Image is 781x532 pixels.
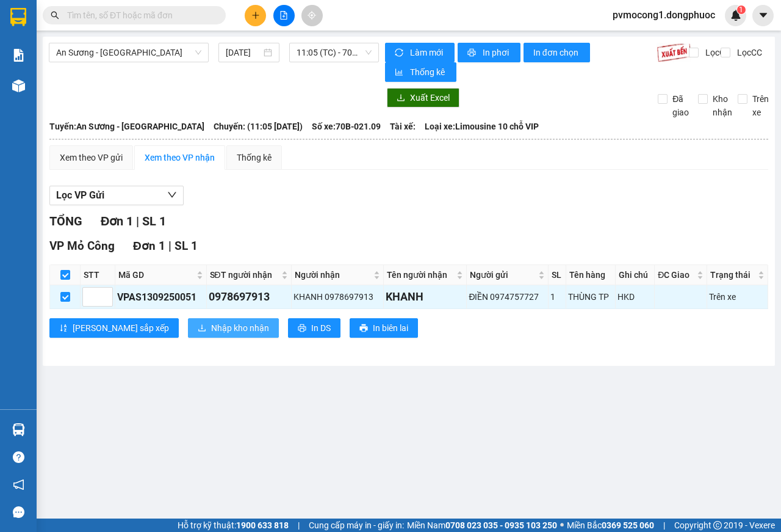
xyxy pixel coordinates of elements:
div: ĐIỀN 0974757727 [469,290,545,304]
button: printerIn phơi [458,43,520,62]
img: warehouse-icon [12,79,25,92]
strong: ĐỒNG PHƯỚC [96,7,167,17]
span: VP Mỏ Công [49,239,115,253]
span: Số xe: 70B-021.09 [312,120,381,133]
span: printer [298,324,306,333]
span: search [51,11,59,20]
span: Hotline: 19001152 [96,54,149,62]
strong: 0369 525 060 [602,520,654,530]
div: 1 [550,290,564,304]
span: Trên xe [747,92,774,119]
span: In biên lai [373,321,408,335]
span: [PERSON_NAME]: [4,79,129,86]
div: THÙNG TP [568,290,613,304]
img: logo-vxr [10,8,26,26]
th: STT [81,265,115,285]
div: Xem theo VP nhận [145,151,215,164]
input: Tìm tên, số ĐT hoặc mã đơn [67,9,211,22]
span: down [167,190,177,200]
span: Cung cấp máy in - giấy in: [309,519,404,532]
span: Đơn 1 [101,214,133,228]
span: copyright [713,521,722,530]
span: Mã GD [118,268,194,282]
img: icon-new-feature [730,10,741,21]
span: 10:53:36 [DATE] [27,89,74,96]
button: printerIn DS [288,318,340,338]
span: Thống kê [410,65,447,79]
span: In phơi [483,46,511,59]
input: 13/09/2025 [226,46,261,59]
div: KHANH [386,288,464,305]
span: sort-ascending [59,324,68,333]
span: download [397,93,405,103]
button: aim [301,5,323,26]
button: downloadNhập kho nhận [188,318,279,338]
span: [PERSON_NAME] sắp xếp [73,321,169,335]
span: download [198,324,206,333]
span: 01 Võ Văn Truyện, KP.1, Phường 2 [96,37,168,52]
th: Tên hàng [566,265,616,285]
button: Lọc VP Gửi [49,186,184,205]
span: Nhập kho nhận [211,321,269,335]
span: bar-chart [395,68,405,78]
div: KHANH 0978697913 [293,290,381,304]
div: HKD [617,290,652,304]
button: syncLàm mới [385,43,455,62]
span: aim [308,11,316,20]
button: printerIn biên lai [350,318,418,338]
td: VPAS1309250051 [115,285,207,309]
span: An Sương - Tân Biên [56,43,201,62]
span: 1 [739,5,743,14]
span: Đơn 1 [133,239,165,253]
span: file-add [279,11,288,20]
span: pvmocong1.dongphuoc [603,7,725,23]
b: Tuyến: An Sương - [GEOGRAPHIC_DATA] [49,122,204,131]
span: Kho nhận [708,92,737,119]
span: Loại xe: Limousine 10 chỗ VIP [425,120,539,133]
img: logo [4,7,59,61]
div: VPAS1309250051 [117,290,204,305]
img: warehouse-icon [12,423,25,436]
span: ----------------------------------------- [33,66,149,76]
span: In DS [311,321,331,335]
span: Lọc VP Gửi [56,188,104,203]
div: Thống kê [237,151,272,164]
div: 0978697913 [209,288,290,305]
span: In ngày: [4,89,74,96]
span: Lọc CC [732,46,764,59]
span: Miền Bắc [567,519,654,532]
span: | [298,519,300,532]
span: message [13,506,24,518]
button: plus [245,5,266,26]
button: file-add [273,5,295,26]
th: SL [549,265,566,285]
span: Miền Nam [407,519,557,532]
button: bar-chartThống kê [385,62,456,82]
span: notification [13,479,24,490]
td: KHANH [384,285,467,309]
span: In đơn chọn [533,46,580,59]
span: SL 1 [142,214,166,228]
th: Ghi chú [616,265,655,285]
span: 11:05 (TC) - 70B-021.09 [297,43,371,62]
button: In đơn chọn [524,43,590,62]
span: ⚪️ [560,523,564,528]
span: Trạng thái [710,268,755,282]
strong: 0708 023 035 - 0935 103 250 [445,520,557,530]
span: Người nhận [295,268,371,282]
span: question-circle [13,451,24,463]
img: 9k= [657,43,691,62]
div: Trên xe [709,290,766,304]
span: ĐC Giao [658,268,694,282]
span: | [136,214,139,228]
span: SĐT người nhận [210,268,279,282]
span: Xuất Excel [410,91,450,104]
span: | [663,519,665,532]
button: sort-ascending[PERSON_NAME] sắp xếp [49,318,179,338]
img: solution-icon [12,49,25,62]
span: Đã giao [668,92,694,119]
span: Bến xe [GEOGRAPHIC_DATA] [96,20,164,35]
span: Người gửi [470,268,535,282]
span: Làm mới [410,46,445,59]
span: plus [251,11,260,20]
